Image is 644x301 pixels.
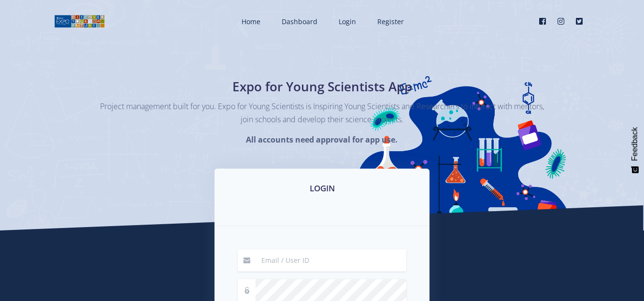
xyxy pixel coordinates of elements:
input: Email / User ID [256,249,406,272]
span: Login [339,17,356,26]
img: logo01.png [54,14,105,29]
span: Dashboard [282,17,317,26]
strong: All accounts need approval for app use. [246,134,398,145]
span: Register [377,17,404,26]
a: Home [232,9,268,34]
span: Home [242,17,260,26]
h3: LOGIN [226,182,418,195]
p: Project management built for you. Expo for Young Scientists is Inspiring Young Scientists and Res... [100,100,544,126]
a: Login [329,9,364,34]
h1: Expo for Young Scientists App [146,77,499,96]
a: Register [368,9,412,34]
span: Feedback [630,127,639,161]
button: Feedback - Show survey [626,117,644,183]
a: Dashboard [272,9,325,34]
